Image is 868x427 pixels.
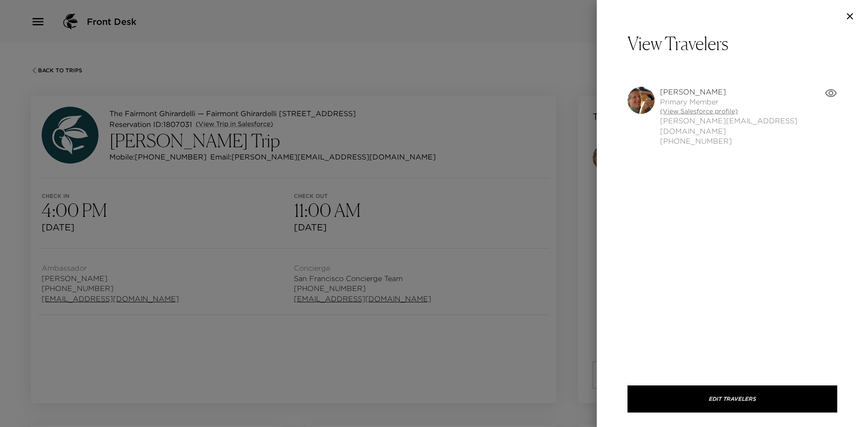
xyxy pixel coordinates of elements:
[627,87,655,114] img: 9k=
[627,33,837,54] p: View Travelers
[660,136,825,146] span: [PHONE_NUMBER]
[660,116,825,136] span: [PERSON_NAME][EMAIL_ADDRESS][DOMAIN_NAME]
[627,385,837,413] button: Edit Travelers
[660,97,825,107] span: Primary Member
[660,87,825,97] span: [PERSON_NAME]
[660,107,825,116] a: (View Salesforce profile)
